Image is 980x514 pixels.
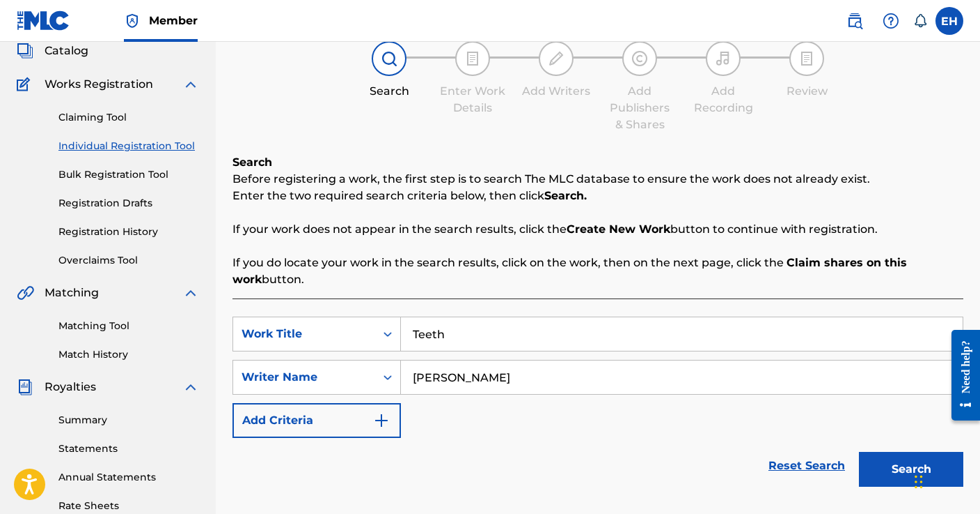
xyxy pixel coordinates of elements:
[149,13,198,29] span: Member
[242,369,367,386] div: Writer Name
[17,285,34,301] img: Matching
[58,196,199,211] a: Registration Drafts
[58,110,199,125] a: Claiming Tool
[381,50,397,67] img: step indicator icon for Search
[232,171,963,188] p: Before registering a work, the first step is to search The MLC database to ensure the work does n...
[605,83,674,133] div: Add Publishers & Shares
[232,255,963,288] p: If you do locate your work in the search results, click on the work, then on the next page, click...
[915,461,923,503] div: Drag
[232,156,272,169] b: Search
[761,451,852,481] a: Reset Search
[910,447,980,514] iframe: Chat Widget
[438,83,507,116] div: Enter Work Details
[798,50,815,67] img: step indicator icon for Review
[58,413,199,428] a: Summary
[17,10,70,31] img: MLC Logo
[58,347,199,362] a: Match History
[58,499,199,513] a: Rate Sheets
[232,317,963,494] form: Search Form
[715,50,732,67] img: step indicator icon for Add Recording
[58,470,199,485] a: Annual Statements
[45,285,99,301] span: Matching
[17,43,33,59] img: Catalog
[17,76,35,93] img: Works Registration
[58,225,199,239] a: Registration History
[913,14,927,28] div: Notifications
[182,76,199,93] img: expand
[232,403,401,438] button: Add Criteria
[859,452,963,487] button: Search
[544,189,587,202] strong: Search.
[58,319,199,333] a: Matching Tool
[58,441,199,456] a: Statements
[354,83,424,100] div: Search
[772,83,841,100] div: Review
[58,139,199,153] a: Individual Registration Tool
[124,13,141,29] img: Top Rightsholder
[548,50,564,67] img: step indicator icon for Add Writers
[373,412,390,429] img: 9d2ae6d4665cec9f34b9.svg
[58,253,199,268] a: Overclaims Tool
[688,83,758,116] div: Add Recording
[941,315,980,434] iframe: Resource Center
[232,221,963,238] p: If your work does not appear in the search results, click the button to continue with registration.
[567,222,670,236] strong: Create New Work
[58,167,199,182] a: Bulk Registration Tool
[17,43,88,59] a: CatalogCatalog
[841,7,869,35] a: Public Search
[883,13,899,29] img: help
[877,7,905,35] div: Help
[17,379,33,395] img: Royalties
[242,326,367,342] div: Work Title
[631,50,648,67] img: step indicator icon for Add Publishers & Shares
[45,76,153,93] span: Works Registration
[464,50,481,67] img: step indicator icon for Enter Work Details
[45,379,96,395] span: Royalties
[182,379,199,395] img: expand
[45,43,88,59] span: Catalog
[232,188,963,204] p: Enter the two required search criteria below, then click
[182,285,199,301] img: expand
[935,7,963,35] div: User Menu
[846,13,863,29] img: search
[521,83,591,100] div: Add Writers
